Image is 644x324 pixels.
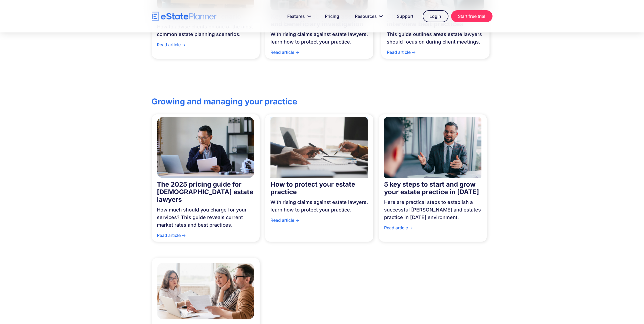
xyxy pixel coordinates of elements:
[379,114,487,242] a: 5 key steps to start and grow your estate practice in [DATE]Here are practical steps to establish...
[281,11,316,22] a: Features
[451,10,493,22] a: Start free trial
[349,11,388,22] a: Resources
[152,114,260,242] a: The 2025 pricing guide for [DEMOGRAPHIC_DATA] estate lawyersHow much should you charge for your s...
[387,28,484,48] div: This guide outlines areas estate lawyers should focus on during client meetings.
[270,48,368,59] div: Read article ->
[270,28,368,48] div: With rising claims against estate lawyers, learn how to protect your practice.
[270,196,368,216] div: With rising claims against estate lawyers, learn how to protect your practice.
[152,97,305,106] h2: Growing and managing your practice
[391,11,420,22] a: Support
[384,224,481,234] div: Read article ->
[157,41,255,51] div: Read article ->
[387,48,484,59] div: Read article ->
[384,180,479,196] strong: 5 key steps to start and grow your estate practice in [DATE]
[157,203,255,232] div: How much should you charge for your services? This guide reveals current market rates and best pr...
[152,12,217,21] a: home
[157,232,255,242] div: Read article ->
[423,10,448,22] a: Login
[319,11,346,22] a: Pricing
[270,216,368,227] div: Read article ->
[265,114,373,242] a: How to protect your estate practiceWith rising claims against estate lawyers, learn how to protec...
[157,180,253,203] strong: The 2025 pricing guide for [DEMOGRAPHIC_DATA] estate lawyers
[384,196,481,224] div: Here are practical steps to establish a successful [PERSON_NAME] and estates practice in [DATE] e...
[270,181,368,196] div: How to protect your estate practice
